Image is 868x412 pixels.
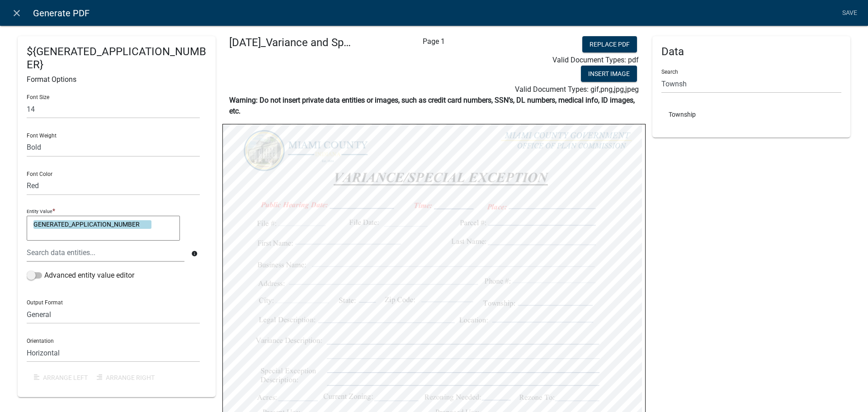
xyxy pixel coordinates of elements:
[27,75,207,84] h6: Format Options
[27,243,184,262] input: Search data entities...
[581,66,637,82] button: Insert Image
[27,369,90,386] button: Arrange Left
[27,208,52,214] p: Entity Value
[27,45,207,71] h4: ${GENERATED_APPLICATION_NUMBER}
[33,4,90,22] span: Generate PDF
[27,270,134,281] label: Advanced entity value editor
[191,251,198,257] i: info
[11,8,22,19] i: close
[661,45,841,58] h4: Data
[552,56,639,64] span: Valid Document Types: pdf
[229,36,357,49] h4: [DATE]_Variance and Special Exception Form.pdf
[90,369,162,386] button: Arrange Right
[423,37,445,46] span: Page 1
[661,104,841,125] li: Township
[582,36,637,52] button: Replace PDF
[838,5,861,22] a: Save
[229,95,639,117] p: Warning: Do not insert private data entities or images, such as credit card numbers, SSN’s, DL nu...
[515,85,639,94] span: Valid Document Types: gif,png,jpg,jpeg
